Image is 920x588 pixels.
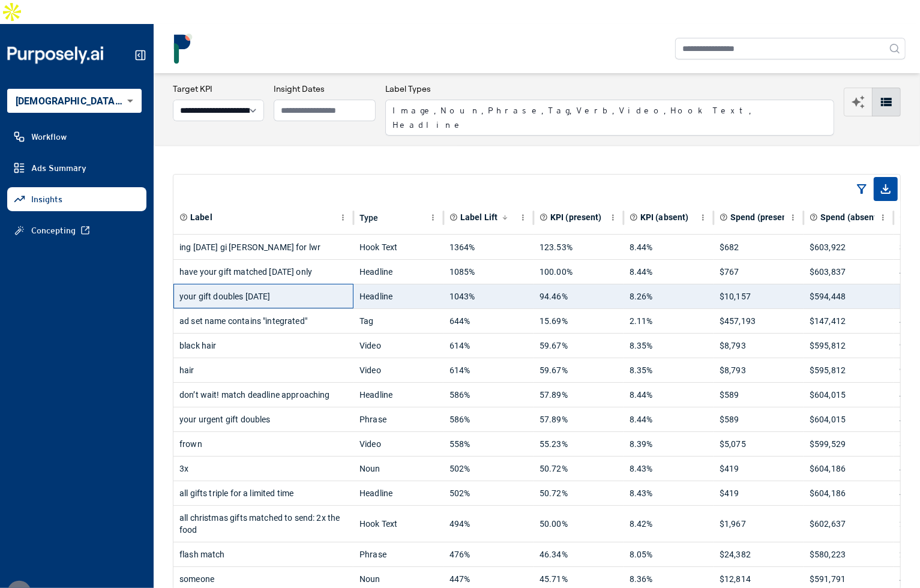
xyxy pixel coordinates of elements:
[630,407,708,431] div: 8.44%
[786,210,801,225] button: Spend (present) column menu
[179,260,347,284] div: have your gift matched [DATE] only
[540,481,618,505] div: 50.72%
[720,213,728,221] svg: Total spend on all ads where label is present
[540,383,618,407] div: 57.89%
[449,309,528,333] div: 644%
[810,383,888,407] div: $604,015
[640,211,689,223] span: KPI (absent)
[810,432,888,456] div: $599,529
[385,83,834,95] h3: Label Types
[359,284,437,308] div: Headline
[540,407,618,431] div: 57.89%
[720,383,798,407] div: $589
[810,309,888,333] div: $147,412
[630,284,708,308] div: 8.26%
[190,211,212,223] span: Label
[359,506,437,542] div: Hook Text
[425,210,440,225] button: Type column menu
[335,210,350,225] button: Label column menu
[179,309,347,333] div: ad set name contains "integrated"
[540,358,618,382] div: 59.67%
[696,210,711,225] button: KPI (absent) column menu
[810,407,888,431] div: $604,015
[540,457,618,481] div: 50.72%
[449,213,458,221] svg: Primary effectiveness metric calculated as a relative difference (% change) in the chosen KPI whe...
[7,156,146,180] a: Ads Summary
[359,542,437,566] div: Phrase
[540,542,618,566] div: 46.34%
[900,213,908,221] svg: Total number of ads where label is present
[720,407,798,431] div: $589
[449,457,528,481] div: 502%
[31,224,76,236] span: Concepting
[179,383,347,407] div: don’t wait! match deadline approaching
[179,407,347,431] div: your urgent gift doubles
[540,213,548,221] svg: Aggregate KPI value of all ads where label is present
[720,284,798,308] div: $10,157
[876,210,891,225] button: Spend (absent) column menu
[449,235,528,259] div: 1364%
[359,260,437,284] div: Headline
[179,213,188,221] svg: Element or component part of the ad
[720,432,798,456] div: $5,075
[630,235,708,259] div: 8.44%
[516,210,531,225] button: Label Lift column menu
[359,309,437,333] div: Tag
[810,457,888,481] div: $604,186
[359,407,437,431] div: Phrase
[449,334,528,358] div: 614%
[31,131,67,143] span: Workflow
[810,213,818,221] svg: Total spend on all ads where label is absent
[550,211,602,223] span: KPI (present)
[274,83,376,95] h3: Insight Dates
[720,481,798,505] div: $419
[179,358,347,382] div: hair
[540,432,618,456] div: 55.23%
[449,358,528,382] div: 614%
[720,506,798,542] div: $1,967
[720,358,798,382] div: $8,793
[7,89,142,113] div: [DEMOGRAPHIC_DATA] World Relief
[720,457,798,481] div: $419
[449,432,528,456] div: 558%
[359,358,437,382] div: Video
[630,383,708,407] div: 8.44%
[540,235,618,259] div: 123.53%
[179,284,347,308] div: your gift doubles [DATE]
[810,260,888,284] div: $603,837
[720,542,798,566] div: $24,382
[630,432,708,456] div: 8.39%
[720,309,798,333] div: $457,193
[730,211,793,223] span: Spend (present)
[820,211,880,223] span: Spend (absent)
[359,213,379,223] div: Type
[540,334,618,358] div: 59.67%
[810,284,888,308] div: $594,448
[540,284,618,308] div: 94.46%
[173,83,264,95] h3: Target KPI
[720,260,798,284] div: $767
[179,334,347,358] div: black hair
[630,506,708,542] div: 8.42%
[449,284,528,308] div: 1043%
[810,358,888,382] div: $595,812
[7,125,146,149] a: Workflow
[7,187,146,211] a: Insights
[179,506,347,542] div: all christmas gifts matched to send: 2x the food
[449,383,528,407] div: 586%
[606,210,621,225] button: KPI (present) column menu
[179,235,347,259] div: ing [DATE] gi [PERSON_NAME] for lwr
[359,481,437,505] div: Headline
[449,260,528,284] div: 1085%
[874,177,898,201] span: Export as CSV
[359,383,437,407] div: Headline
[630,542,708,566] div: 8.05%
[449,481,528,505] div: 502%
[179,481,347,505] div: all gifts triple for a limited time
[810,334,888,358] div: $595,812
[540,260,618,284] div: 100.00%
[540,309,618,333] div: 15.69%
[720,235,798,259] div: $682
[179,542,347,566] div: flash match
[31,162,86,174] span: Ads Summary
